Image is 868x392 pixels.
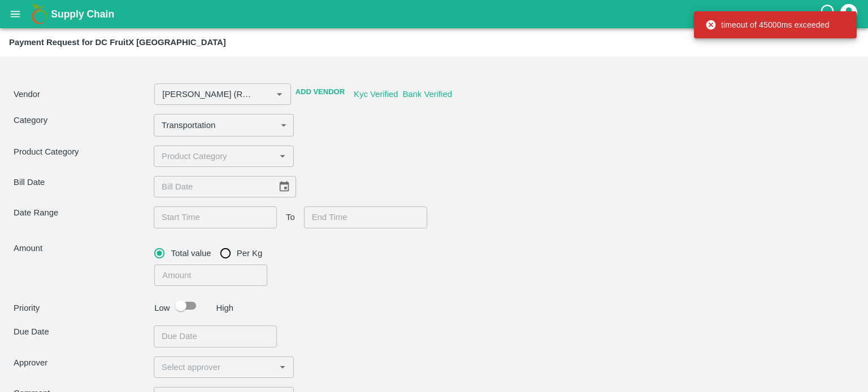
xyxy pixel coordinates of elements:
p: Approver [14,356,154,369]
span: Per Kg [237,247,262,259]
p: Bill Date [14,176,154,188]
p: Due Date [14,325,154,338]
span: Kyc Verified [354,90,398,99]
button: Open [275,360,290,375]
input: Product Category [157,149,272,164]
div: customer-support [819,4,839,24]
p: Amount [14,242,150,254]
input: Select Vendor [158,87,254,102]
span: To [286,211,295,223]
input: Bill Date [154,176,269,197]
p: Vendor [14,88,150,100]
div: account of current user [839,2,859,26]
p: High [216,302,234,314]
p: Category [14,114,154,126]
button: Add Vendor [291,82,349,102]
p: Transportation [162,119,215,131]
img: logo [28,3,51,25]
a: Supply Chain [51,6,819,22]
button: Open [275,149,290,164]
p: Low [154,302,170,314]
button: Open [272,87,287,102]
input: Amount [154,265,267,286]
span: Bank Verified [402,90,452,99]
span: Total value [171,247,211,259]
button: open drawer [2,1,28,27]
button: Choose date [274,176,295,197]
p: Priority [14,302,150,314]
p: Product Category [14,146,154,158]
b: Supply Chain [51,8,114,20]
input: Choose date [154,325,269,347]
input: Choose date [304,206,419,228]
input: Select approver [157,360,272,375]
div: timeout of 45000ms exceeded [705,15,830,35]
p: Date Range [14,206,154,219]
b: Payment Request for DC FruitX [GEOGRAPHIC_DATA] [9,38,226,47]
div: payment_amount_type [154,242,271,265]
input: Choose date [154,206,269,228]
